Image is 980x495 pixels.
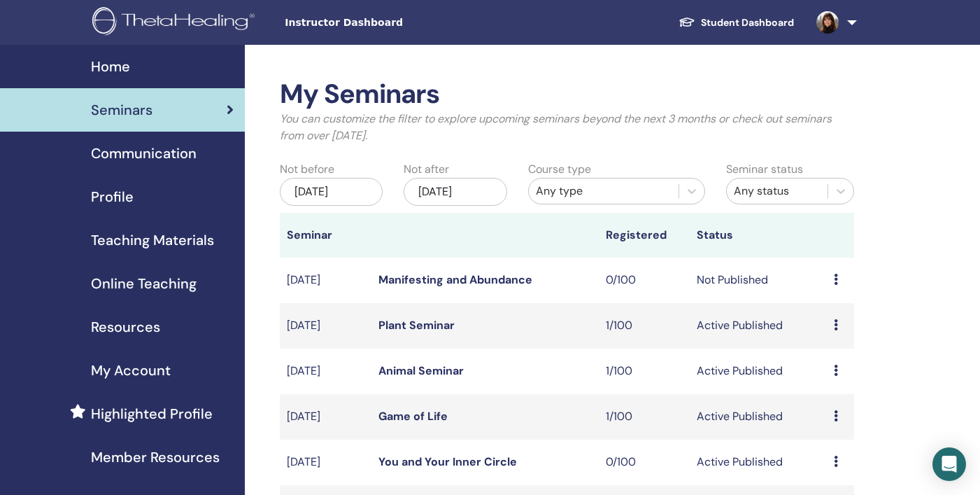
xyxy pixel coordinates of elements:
[280,78,854,111] h2: My Seminars
[726,161,803,178] label: Seminar status
[599,213,690,258] th: Registered
[280,440,371,485] td: [DATE]
[91,56,130,77] span: Home
[280,394,371,440] td: [DATE]
[378,363,464,378] a: Animal Seminar
[690,440,826,485] td: Active Published
[91,273,197,294] span: Online Teaching
[667,10,805,36] a: Student Dashboard
[91,99,152,120] span: Seminars
[91,403,213,424] span: Highlighted Profile
[599,349,690,394] td: 1/100
[599,258,690,303] td: 0/100
[91,316,160,337] span: Resources
[404,161,449,178] label: Not after
[599,394,690,440] td: 1/100
[599,303,690,349] td: 1/100
[528,161,591,178] label: Course type
[92,7,260,39] img: logo.png
[91,360,171,381] span: My Account
[91,186,134,207] span: Profile
[690,303,826,349] td: Active Published
[280,161,334,178] label: Not before
[932,447,966,481] div: Open Intercom Messenger
[816,11,839,34] img: default.jpg
[91,143,197,164] span: Communication
[280,111,854,144] p: You can customize the filter to explore upcoming seminars beyond the next 3 months or check out s...
[280,258,371,303] td: [DATE]
[690,213,826,258] th: Status
[280,178,383,206] div: [DATE]
[280,303,371,349] td: [DATE]
[285,15,495,30] span: Instructor Dashboard
[690,258,826,303] td: Not Published
[690,394,826,440] td: Active Published
[536,183,672,200] div: Any type
[404,178,506,206] div: [DATE]
[280,349,371,394] td: [DATE]
[378,272,532,287] a: Manifesting and Abundance
[91,447,220,468] span: Member Resources
[378,454,517,469] a: You and Your Inner Circle
[280,213,371,258] th: Seminar
[599,440,690,485] td: 0/100
[91,230,214,251] span: Teaching Materials
[679,16,695,28] img: graduation-cap-white.svg
[690,349,826,394] td: Active Published
[734,183,821,200] div: Any status
[378,318,455,333] a: Plant Seminar
[378,409,448,424] a: Game of Life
